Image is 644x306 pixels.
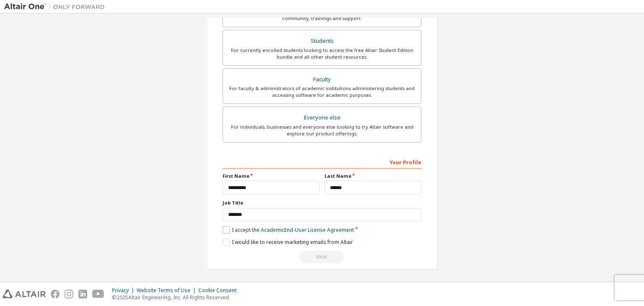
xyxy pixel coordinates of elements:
[223,173,319,179] label: First Name
[228,47,416,60] div: For currently enrolled students looking to access the free Altair Student Edition bundle and all ...
[228,112,416,124] div: Everyone else
[137,287,198,294] div: Website Terms of Use
[228,74,416,86] div: Faculty
[228,35,416,47] div: Students
[223,239,353,246] label: I would like to receive marketing emails from Altair
[112,294,241,301] p: © 2025 Altair Engineering, Inc. All Rights Reserved.
[261,226,354,233] a: Academic End-User License Agreement
[65,290,73,298] img: instagram.svg
[3,290,46,298] img: altair_logo.svg
[223,200,421,206] label: Job Title
[4,3,109,11] img: Altair One
[223,155,421,169] div: Your Profile
[228,85,416,99] div: For faculty & administrators of academic institutions administering students and accessing softwa...
[78,290,87,298] img: linkedin.svg
[92,290,104,298] img: youtube.svg
[228,124,416,137] div: For individuals, businesses and everyone else looking to try Altair software and explore our prod...
[112,287,137,294] div: Privacy
[223,251,421,263] div: Read and acccept EULA to continue
[51,290,60,298] img: facebook.svg
[325,173,421,179] label: Last Name
[223,226,354,233] label: I accept the
[198,287,241,294] div: Cookie Consent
